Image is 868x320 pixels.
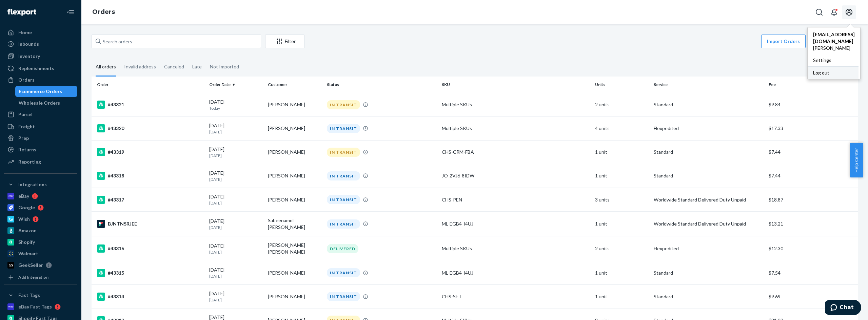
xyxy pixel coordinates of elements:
[209,200,262,206] p: [DATE]
[592,285,651,308] td: 1 unit
[442,149,590,155] div: CHS-CRM-FBA
[808,66,859,79] button: Log out
[92,77,206,93] th: Order
[4,301,77,312] a: eBay Fast Tags
[766,164,858,188] td: $7.44
[18,77,35,83] div: Orders
[18,250,38,257] div: Walmart
[18,29,32,36] div: Home
[654,149,763,155] p: Standard
[442,196,590,203] div: CHS-PEN
[210,58,239,76] div: Not Imported
[766,93,858,116] td: $9.84
[592,140,651,164] td: 1 unit
[592,188,651,212] td: 3 units
[96,58,116,77] div: All orders
[124,58,156,76] div: Invalid address
[327,171,360,180] div: IN TRANSIT
[4,273,77,281] a: Add Integration
[206,77,265,93] th: Order Date
[97,172,204,180] div: #43318
[265,236,324,261] td: [PERSON_NAME] [PERSON_NAME]
[97,101,204,109] div: #43321
[761,35,806,48] button: Import Orders
[19,88,62,95] div: Ecommerce Orders
[4,39,77,49] a: Inbounds
[209,273,262,279] p: [DATE]
[4,27,77,38] a: Home
[654,220,763,227] p: Worldwide Standard Delivered Duty Unpaid
[209,146,262,158] div: [DATE]
[592,93,651,116] td: 2 units
[18,274,48,280] div: Add Integration
[442,220,590,227] div: ML-EGB4-I4UJ
[592,116,651,140] td: 4 units
[4,237,77,248] a: Shopify
[97,244,204,253] div: #43316
[842,5,856,19] button: Open account menu
[18,111,33,118] div: Parcel
[209,153,262,158] p: [DATE]
[18,158,41,165] div: Reporting
[209,225,262,230] p: [DATE]
[654,270,763,276] p: Standard
[442,172,590,179] div: JO-2VJ6-8IDW
[265,261,324,285] td: [PERSON_NAME]
[268,82,321,87] div: Customer
[97,196,204,204] div: #43317
[327,244,358,253] div: DELIVERED
[651,77,766,93] th: Service
[327,148,360,157] div: IN TRANSIT
[766,188,858,212] td: $18.87
[4,191,77,201] a: eBay
[4,109,77,120] a: Parcel
[766,236,858,261] td: $12.30
[4,144,77,155] a: Returns
[209,129,262,135] p: [DATE]
[18,262,43,269] div: GeekSeller
[442,293,590,300] div: CHS-SET
[850,143,863,177] button: Help Center
[654,196,763,203] p: Worldwide Standard Delivered Duty Unpaid
[97,269,204,277] div: #43315
[265,38,304,45] div: Filter
[4,156,77,167] a: Reporting
[18,193,29,199] div: eBay
[18,227,37,234] div: Amazon
[265,140,324,164] td: [PERSON_NAME]
[766,140,858,164] td: $7.44
[812,5,826,19] button: Open Search Box
[18,181,47,188] div: Integrations
[654,101,763,108] p: Standard
[439,77,592,93] th: SKU
[766,116,858,140] td: $17.33
[64,5,77,19] button: Close Navigation
[265,116,324,140] td: [PERSON_NAME]
[18,65,54,72] div: Replenishments
[92,8,115,16] a: Orders
[439,93,592,116] td: Multiple SKUs
[18,123,35,130] div: Freight
[4,121,77,132] a: Freight
[164,58,184,76] div: Canceled
[209,249,262,255] p: [DATE]
[209,170,262,182] div: [DATE]
[209,218,262,230] div: [DATE]
[18,239,35,246] div: Shopify
[265,285,324,308] td: [PERSON_NAME]
[18,41,39,47] div: Inbounds
[209,297,262,303] p: [DATE]
[808,54,860,66] a: Settings
[18,216,30,222] div: Wish
[4,179,77,190] button: Integrations
[766,261,858,285] td: $7.54
[327,268,360,277] div: IN TRANSIT
[87,2,120,22] ol: breadcrumbs
[766,77,858,93] th: Fee
[4,214,77,225] a: Wish
[92,35,261,48] input: Search orders
[18,135,29,142] div: Prep
[654,245,763,252] p: Flexpedited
